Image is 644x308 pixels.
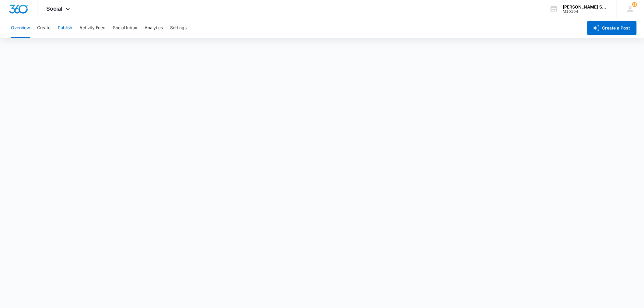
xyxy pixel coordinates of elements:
button: Overview [11,18,30,38]
button: Create a Post [587,21,637,35]
div: account name [563,5,607,9]
button: Analytics [145,18,163,38]
button: Activity Feed [79,18,106,38]
button: Publish [58,18,72,38]
span: Social [47,5,63,12]
div: notifications count [632,2,637,7]
button: Social Inbox [113,18,137,38]
span: 138 [632,2,637,7]
button: Settings [170,18,187,38]
button: Create [37,18,51,38]
div: account id [563,9,607,14]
